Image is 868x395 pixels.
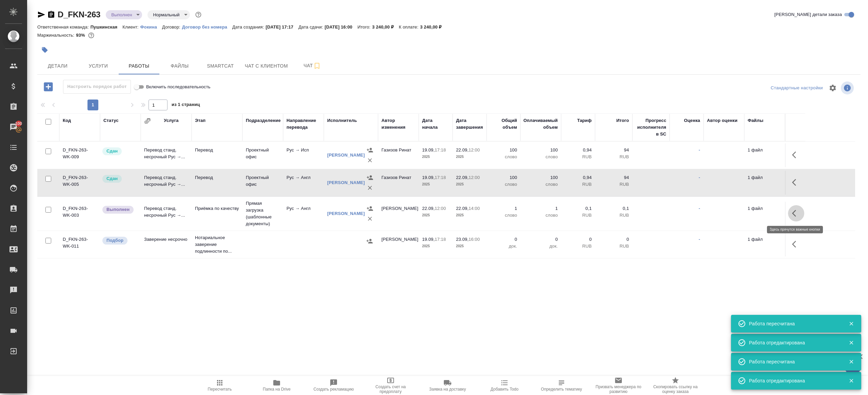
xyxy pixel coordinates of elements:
button: Скопировать ссылку [47,11,55,19]
p: слово [490,212,517,219]
p: 100 [490,147,517,154]
p: Перевод [195,147,239,154]
button: Назначить [364,236,375,246]
div: Выполнен [147,10,190,19]
td: Проектный офис [242,143,283,167]
p: 94 [598,147,629,154]
p: 1 [490,205,517,212]
p: 0,94 [565,147,592,154]
div: Автор изменения [381,117,415,131]
div: Автор оценки [707,117,737,124]
span: Чат с клиентом [245,62,288,70]
div: Исполнитель завершил работу [102,205,137,214]
span: Файлы [163,62,196,70]
p: 0,94 [565,174,592,181]
p: слово [524,181,558,188]
div: Оценка [684,117,700,124]
p: 1 файл [748,147,782,154]
p: RUB [565,212,592,219]
p: [DATE] 16:00 [325,24,358,30]
button: Создать счет на предоплату [362,376,419,395]
p: 1 [524,205,558,212]
p: 94 [598,174,629,181]
button: Папка на Drive [248,376,305,395]
p: 0 [490,236,517,243]
div: Статус [103,117,119,124]
div: Услуга [164,117,178,124]
p: Выполнен [106,206,130,213]
button: Доп статусы указывают на важность/срочность заказа [194,10,203,19]
p: 17:18 [435,175,446,180]
td: D_FKN-263-WK-003 [59,202,100,226]
a: - [699,147,700,152]
button: Закрыть [844,321,858,327]
td: [PERSON_NAME] [378,202,419,226]
button: Пересчитать [191,376,248,395]
a: D_FKN-263 [58,10,100,19]
button: Определить тематику [533,376,590,395]
button: Нормальный [151,12,181,18]
div: Можно подбирать исполнителей [102,236,137,245]
td: Рус → Англ [283,171,324,195]
td: Рус → Исп [283,143,324,167]
a: - [699,206,700,211]
p: док. [490,243,517,250]
p: Перевод [195,174,239,181]
span: Призвать менеджера по развитию [594,384,643,394]
button: Скопировать ссылку для ЯМессенджера [37,11,45,19]
button: Закрыть [844,340,858,346]
span: Чат [296,61,329,70]
td: D_FKN-263-WK-011 [59,233,100,256]
p: 12:00 [435,206,446,211]
p: 22.09, [456,175,469,180]
td: D_FKN-263-WK-009 [59,143,100,167]
div: Дата завершения [456,117,483,131]
p: Приёмка по качеству [195,205,239,212]
span: Создать счет на предоплату [366,384,415,394]
p: док. [524,243,558,250]
p: [DATE] 17:17 [266,24,299,30]
button: Закрыть [844,359,858,365]
div: Подразделение [246,117,281,124]
p: RUB [565,154,592,160]
p: слово [490,154,517,160]
button: Удалить [365,155,375,165]
p: 1 файл [748,174,782,181]
div: Работа пересчитана [749,358,839,365]
span: Пересчитать [208,387,232,392]
div: Оплачиваемый объем [524,117,558,131]
td: Заверение несрочно [141,233,192,256]
div: Файлы [748,117,763,124]
p: 22.09, [456,147,469,152]
p: Пушкинская [91,24,123,30]
span: Smartcat [204,62,237,70]
div: Направление перевода [287,117,320,131]
p: 2025 [422,154,449,160]
p: Договор без номера [182,24,232,30]
p: 0 [598,236,629,243]
p: RUB [598,154,629,160]
p: 2025 [456,154,483,160]
div: Общий объем [490,117,517,131]
button: Добавить тэг [37,42,52,57]
p: Маржинальность: [37,33,76,38]
span: [PERSON_NAME] детали заказа [774,11,842,18]
span: Услуги [82,62,115,70]
p: Нотариальное заверение подлинности по... [195,234,239,255]
span: Создать рекламацию [314,387,354,392]
p: слово [524,154,558,160]
p: 19.09, [422,237,435,242]
p: 0,1 [565,205,592,212]
p: 19.09, [422,175,435,180]
p: 100 [524,147,558,154]
p: 0 [565,236,592,243]
p: 100 [490,174,517,181]
div: Менеджер проверил работу исполнителя, передает ее на следующий этап [102,147,137,156]
span: Добавить Todo [491,387,518,392]
div: Этап [195,117,205,124]
button: Назначить [365,203,375,214]
span: Детали [41,62,74,70]
div: Менеджер проверил работу исполнителя, передает ее на следующий этап [102,174,137,183]
button: Скопировать ссылку на оценку заказа [647,376,704,395]
button: Создать рекламацию [305,376,362,395]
